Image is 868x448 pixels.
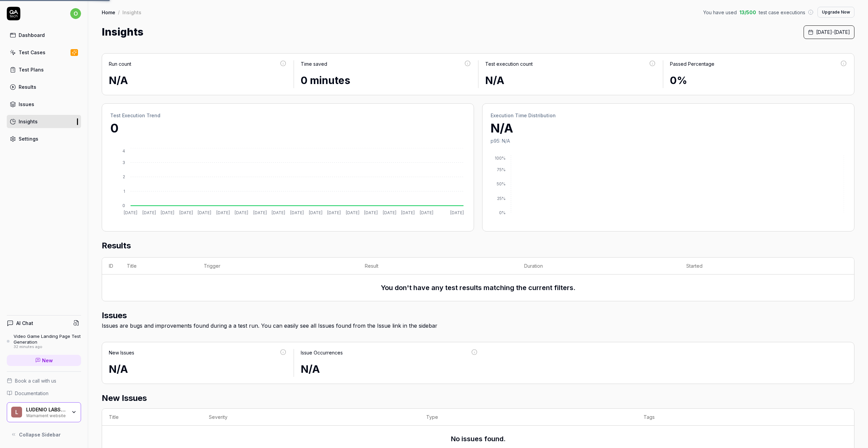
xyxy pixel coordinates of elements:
div: Time saved [301,60,327,67]
tspan: [DATE] [309,210,322,215]
th: ID [102,258,120,274]
div: Insights [122,9,141,16]
tspan: [DATE] [216,210,230,215]
tspan: [DATE] [179,210,193,215]
div: LUDENIO LABS LTD [26,407,67,413]
tspan: [DATE] [198,210,211,215]
p: N/A [491,119,846,137]
div: / [118,9,120,16]
div: Issue Occurrences [301,349,343,356]
div: 32 minutes ago [14,345,81,349]
th: Title [102,409,202,426]
span: Collapse Sidebar [19,431,61,438]
tspan: 2 [123,174,125,179]
div: Dashboard [19,32,45,39]
div: Test Plans [19,66,44,73]
tspan: [DATE] [346,210,359,215]
h4: AI Chat [16,320,33,327]
div: Results [19,83,36,90]
a: Test Plans [7,63,81,76]
span: L [11,407,22,418]
span: 13 / 500 [739,9,756,16]
div: Run count [109,60,131,67]
div: Warnament website [26,412,67,418]
a: Dashboard [7,28,81,42]
tspan: [DATE] [124,210,137,215]
div: N/A [109,73,287,88]
p: p95: N/A [491,137,846,144]
h1: Insights [102,24,143,40]
span: Documentation [15,390,48,397]
tspan: 75% [497,167,506,172]
span: [DATE] - [DATE] [816,28,850,36]
tspan: [DATE] [383,210,396,215]
tspan: [DATE] [327,210,341,215]
tspan: [DATE] [235,210,248,215]
tspan: 1 [123,189,125,194]
tspan: [DATE] [272,210,285,215]
tspan: [DATE] [161,210,174,215]
tspan: 25% [497,196,506,201]
th: Tags [637,409,854,426]
div: 0% [670,73,848,88]
h3: No issues found. [451,434,506,444]
tspan: [DATE] [253,210,267,215]
div: Issues [19,101,34,108]
th: Result [358,258,517,274]
h2: Issues [102,309,854,322]
div: Test execution count [485,60,533,67]
th: Severity [202,409,419,426]
a: Results [7,80,81,94]
h2: Results [102,240,854,257]
a: Documentation [7,390,81,397]
a: New [7,355,81,366]
h3: You don't have any test results matching the current filters. [381,283,575,293]
tspan: 4 [122,148,125,154]
a: Issues [7,98,81,111]
div: Insights [19,118,38,125]
button: LLUDENIO LABS LTDWarnament website [7,402,81,423]
tspan: [DATE] [290,210,304,215]
a: Book a call with us [7,377,81,384]
a: Home [102,9,115,16]
tspan: 0 [122,203,125,208]
tspan: [DATE] [401,210,415,215]
tspan: 50% [497,181,506,186]
div: New Issues [109,349,134,356]
span: o [70,8,81,19]
th: Started [679,258,841,274]
span: You have used [703,9,737,16]
div: Test Cases [19,49,45,56]
tspan: [DATE] [142,210,156,215]
h2: Test Execution Trend [110,112,466,119]
span: Book a call with us [15,377,56,384]
div: N/A [109,362,287,377]
tspan: [DATE] [364,210,378,215]
button: Upgrade Now [817,7,854,18]
span: test case executions [759,9,805,16]
h2: New Issues [102,392,854,404]
a: Insights [7,115,81,128]
th: Title [120,258,197,274]
a: Video Game Landing Page Test Generation32 minutes ago [7,333,81,349]
a: Settings [7,132,81,145]
div: N/A [301,362,478,377]
button: o [70,7,81,20]
tspan: [DATE] [420,210,433,215]
div: Issues are bugs and improvements found during a a test run. You can easily see all Issues found f... [102,322,854,330]
span: New [42,357,53,364]
div: Video Game Landing Page Test Generation [14,333,81,345]
div: Passed Percentage [670,60,714,67]
h2: Execution Time Distribution [491,112,846,119]
div: N/A [485,73,656,88]
a: Test Cases [7,46,81,59]
button: Collapse Sidebar [7,428,81,441]
tspan: 0% [499,210,506,215]
tspan: 100% [495,156,506,161]
th: Trigger [197,258,358,274]
th: Type [419,409,637,426]
th: Duration [517,258,679,274]
p: 0 [110,119,466,137]
tspan: 3 [122,160,125,165]
tspan: [DATE] [450,210,464,215]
